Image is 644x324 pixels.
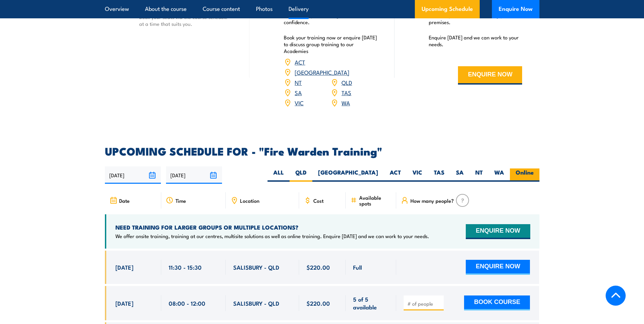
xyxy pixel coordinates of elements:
[410,198,454,203] span: How many people?
[353,263,362,271] span: Full
[290,168,312,182] label: QLD
[115,299,133,307] span: [DATE]
[169,263,202,271] span: 11:30 - 15:30
[342,78,352,86] a: QLD
[105,166,161,184] input: From date
[105,146,539,156] h2: UPCOMING SCHEDULE FOR - "Fire Warden Training"
[166,166,222,184] input: To date
[466,260,530,275] button: ENQUIRE NOW
[295,58,305,66] a: ACT
[384,168,407,182] label: ACT
[115,223,429,231] h4: NEED TRAINING FOR LARGER GROUPS OR MULTIPLE LOCATIONS?
[295,68,349,76] a: [GEOGRAPHIC_DATA]
[428,168,450,182] label: TAS
[313,198,324,203] span: Cost
[407,168,428,182] label: VIC
[470,168,489,182] label: NT
[429,34,522,48] p: Enquire [DATE] and we can work to your needs.
[295,78,302,86] a: NT
[489,168,510,182] label: WA
[295,98,303,107] a: VIC
[169,299,205,307] span: 08:00 - 12:00
[268,168,290,182] label: ALL
[307,263,330,271] span: $220.00
[342,98,350,107] a: WA
[464,295,530,310] button: BOOK COURSE
[233,299,279,307] span: SALISBURY - QLD
[359,195,391,206] span: Available spots
[307,299,330,307] span: $220.00
[312,168,384,182] label: [GEOGRAPHIC_DATA]
[342,88,351,96] a: TAS
[119,198,130,203] span: Date
[466,224,530,239] button: ENQUIRE NOW
[450,168,470,182] label: SA
[115,263,133,271] span: [DATE]
[353,295,389,311] span: 5 of 5 available
[115,233,429,239] p: We offer onsite training, training at our centres, multisite solutions as well as online training...
[240,198,259,203] span: Location
[458,66,522,85] button: ENQUIRE NOW
[295,88,302,96] a: SA
[510,168,539,182] label: Online
[233,263,279,271] span: SALISBURY - QLD
[407,300,441,307] input: # of people
[139,14,233,27] p: Book your seats via the course schedule at a time that suits you.
[176,198,186,203] span: Time
[284,34,378,54] p: Book your training now or enquire [DATE] to discuss group training to our Academies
